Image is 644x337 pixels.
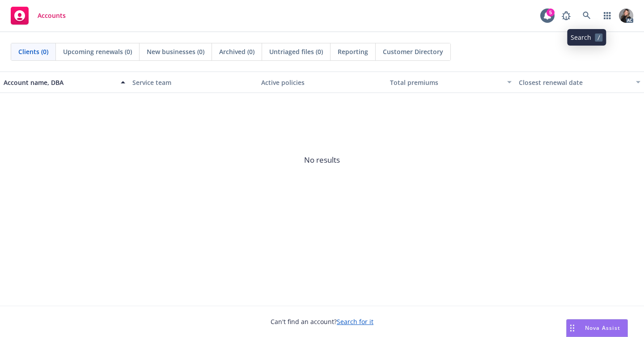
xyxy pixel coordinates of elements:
span: Reporting [338,47,368,56]
span: Accounts [38,12,66,19]
a: Switch app [598,7,616,25]
div: 5 [547,8,555,17]
a: Search for it [337,317,373,326]
div: Service team [132,78,254,87]
button: Active policies [258,72,386,93]
span: Nova Assist [585,324,620,332]
div: Total premiums [390,78,502,87]
span: New businesses (0) [147,47,204,56]
span: Can't find an account? [271,317,373,326]
span: Clients (0) [18,47,48,56]
button: Service team [129,72,258,93]
a: Accounts [7,3,69,28]
a: Report a Bug [557,7,575,25]
span: Untriaged files (0) [269,47,323,56]
span: Upcoming renewals (0) [63,47,132,56]
button: Closest renewal date [515,72,644,93]
span: Customer Directory [383,47,443,56]
div: Closest renewal date [519,78,631,87]
div: Active policies [261,78,383,87]
img: photo [619,8,633,23]
button: Total premiums [386,72,515,93]
div: Account name, DBA [4,78,115,87]
span: Archived (0) [219,47,254,56]
div: Drag to move [567,320,578,337]
button: Nova Assist [566,319,628,337]
a: Search [578,7,596,25]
